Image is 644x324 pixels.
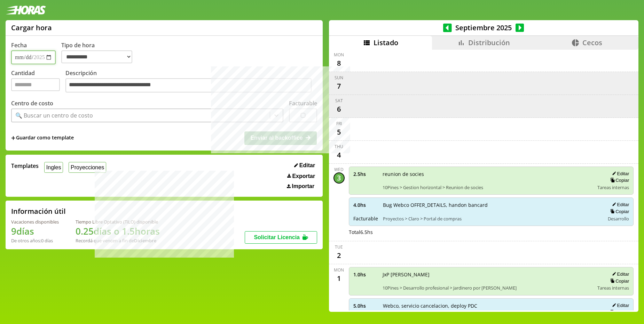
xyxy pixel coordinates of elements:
[353,171,378,177] span: 2.5 hs
[333,273,345,284] div: 1
[468,38,510,47] span: Distribución
[11,206,66,216] h2: Información útil
[383,302,600,309] span: Webco, servicio cancelacion, deploy PDC
[353,302,378,309] span: 5.0 hs
[11,69,65,95] label: Cantidad
[292,173,315,179] span: Exportar
[6,6,46,15] img: logotipo
[69,162,106,173] button: Proyecciones
[608,278,629,284] button: Copiar
[349,229,634,235] div: Total 6.5 hs
[335,144,343,149] div: Thu
[11,225,59,237] h1: 9 días
[65,78,312,93] textarea: Descripción
[61,41,138,64] label: Tipo de hora
[292,162,317,169] button: Editar
[44,162,63,173] button: Ingles
[329,50,638,311] div: scrollable content
[15,112,93,119] div: 🔍 Buscar un centro de costo
[334,167,344,172] div: Wed
[610,271,629,277] button: Editar
[76,237,160,244] div: Recordá que vencen a fin de
[608,309,629,315] button: Copiar
[65,69,317,95] label: Descripción
[383,171,593,177] span: reunion de socies
[11,41,27,49] label: Fecha
[383,216,600,222] span: Proyectos > Claro > Portal de compras
[336,121,342,127] div: Fri
[11,134,15,142] span: +
[11,219,59,225] div: Vacaciones disponibles
[334,267,344,273] div: Mon
[582,38,602,47] span: Cecos
[11,78,60,91] input: Cantidad
[335,244,343,250] div: Tue
[608,209,629,214] button: Copiar
[333,127,345,138] div: 5
[610,171,629,177] button: Editar
[353,202,378,208] span: 4.0 hs
[333,172,345,184] div: 3
[335,98,343,104] div: Sat
[292,183,314,189] span: Importar
[383,271,593,278] span: JxP [PERSON_NAME]
[597,184,629,191] span: Tareas internas
[11,99,53,107] label: Centro de costo
[285,173,317,180] button: Exportar
[597,285,629,291] span: Tareas internas
[289,99,317,107] label: Facturable
[383,285,593,291] span: 10Pines > Desarrollo profesional > Jardinero por [PERSON_NAME]
[333,149,345,161] div: 4
[452,23,516,32] span: Septiembre 2025
[333,58,345,69] div: 8
[333,81,345,92] div: 7
[76,219,160,225] div: Tiempo Libre Optativo (TiLO) disponible
[254,234,300,240] span: Solicitar Licencia
[11,237,59,244] div: De otros años: 0 días
[333,250,345,261] div: 2
[335,75,343,81] div: Sun
[333,104,345,115] div: 6
[11,23,52,32] h1: Cargar hora
[608,177,629,183] button: Copiar
[610,202,629,208] button: Editar
[134,237,156,244] b: Diciembre
[383,202,600,208] span: Bug Webco OFFER_DETAILS, handon bancard
[11,162,39,170] span: Templates
[610,302,629,308] button: Editar
[61,50,132,63] select: Tipo de hora
[11,134,74,142] span: +Guardar como template
[76,225,160,237] h1: 0.25 días o 1.5 horas
[353,215,378,222] span: Facturable
[334,52,344,58] div: Mon
[299,162,315,169] span: Editar
[383,184,593,191] span: 10Pines > Gestion horizontal > Reunion de socies
[608,216,629,222] span: Desarrollo
[245,231,317,244] button: Solicitar Licencia
[374,38,398,47] span: Listado
[353,271,378,278] span: 1.0 hs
